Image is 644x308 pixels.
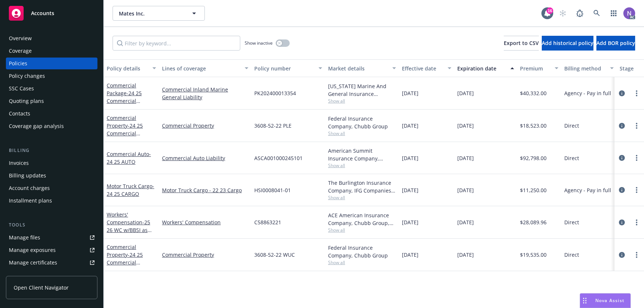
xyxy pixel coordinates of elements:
[504,36,539,51] button: Export to CSV
[632,186,641,194] a: more
[402,65,443,72] div: Effective date
[162,93,248,101] a: General Liability
[520,186,547,194] span: $11,250.00
[6,3,97,24] a: Accounts
[254,154,303,162] span: ASCA001000245101
[457,65,506,72] div: Expiration date
[9,257,57,269] div: Manage certificates
[520,218,547,226] span: $28,089.96
[632,218,641,227] a: more
[6,108,97,120] a: Contacts
[402,186,419,194] span: [DATE]
[31,10,54,16] span: Accounts
[596,39,635,46] span: Add BOR policy
[564,218,579,226] span: Direct
[6,195,97,207] a: Installment plans
[6,232,97,243] a: Manage files
[328,244,396,259] div: Federal Insurance Company, Chubb Group
[245,40,273,46] span: Show inactive
[162,65,240,72] div: Lines of coverage
[457,251,474,259] span: [DATE]
[632,89,641,98] a: more
[520,251,547,259] span: $19,535.00
[9,32,32,44] div: Overview
[564,186,611,194] span: Agency - Pay in full
[162,154,248,162] a: Commercial Auto Liability
[119,10,183,17] span: Mates Inc.
[254,89,296,97] span: PK202400013354
[617,250,626,259] a: circleInformation
[623,7,635,19] img: photo
[254,186,291,194] span: HSI0008041-01
[617,89,626,98] a: circleInformation
[6,182,97,194] a: Account charges
[542,36,593,51] button: Add historical policy
[564,65,606,72] div: Billing method
[572,6,587,21] a: Report a Bug
[457,186,474,194] span: [DATE]
[402,218,419,226] span: [DATE]
[325,59,399,77] button: Market details
[547,6,553,13] div: 16
[14,284,69,291] span: Open Client Navigator
[328,130,396,136] span: Show all
[6,83,97,94] a: SSC Cases
[457,122,474,129] span: [DATE]
[9,170,46,181] div: Billing updates
[254,122,292,129] span: 3608-52-22 PLE
[595,297,624,304] span: Nova Assist
[162,251,248,259] a: Commercial Property
[328,82,396,98] div: [US_STATE] Marine And General Insurance Company, Coaction Specialty Insurance Group, Inc, RT Spec...
[580,294,589,308] div: Drag to move
[542,39,593,46] span: Add historical policy
[107,219,152,241] span: - 25 26 WC w/BBSI as servicing
[520,89,547,97] span: $40,332.00
[564,122,579,129] span: Direct
[113,6,205,21] button: Mates Inc.
[589,6,604,21] a: Search
[564,251,579,259] span: Direct
[620,65,643,72] div: Stage
[402,122,419,129] span: [DATE]
[162,186,248,194] a: Motor Truck Cargo - 22 23 Cargo
[564,154,579,162] span: Direct
[6,45,97,57] a: Coverage
[328,115,396,130] div: Federal Insurance Company, Chubb Group
[6,32,97,44] a: Overview
[107,122,143,145] span: - 24 25 Commercial Property
[520,122,547,129] span: $18,523.00
[564,89,611,97] span: Agency - Pay in full
[9,157,29,169] div: Invoices
[561,59,617,77] button: Billing method
[6,95,97,107] a: Quoting plans
[6,269,97,281] a: Manage claims
[457,218,474,226] span: [DATE]
[617,218,626,227] a: circleInformation
[580,293,631,308] button: Nova Assist
[328,259,396,266] span: Show all
[9,182,50,194] div: Account charges
[6,244,97,256] a: Manage exposures
[606,6,621,21] a: Switch app
[113,36,240,51] input: Filter by keyword...
[162,86,248,93] a: Commercial Inland Marine
[328,147,396,162] div: American Summit Insurance Company, Summit Specialty Insurance Company, Align General
[457,154,474,162] span: [DATE]
[328,98,396,104] span: Show all
[6,170,97,181] a: Billing updates
[9,244,56,256] div: Manage exposures
[9,232,40,243] div: Manage files
[9,58,27,69] div: Policies
[9,108,30,120] div: Contacts
[617,121,626,130] a: circleInformation
[328,194,396,201] span: Show all
[6,221,97,229] div: Tools
[6,58,97,69] a: Policies
[107,150,151,165] a: Commercial Auto
[107,243,143,274] a: Commercial Property
[6,120,97,132] a: Coverage gap analysis
[9,95,44,107] div: Quoting plans
[107,251,143,274] span: - 24 25 Commercial Property
[555,6,570,21] a: Start snowing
